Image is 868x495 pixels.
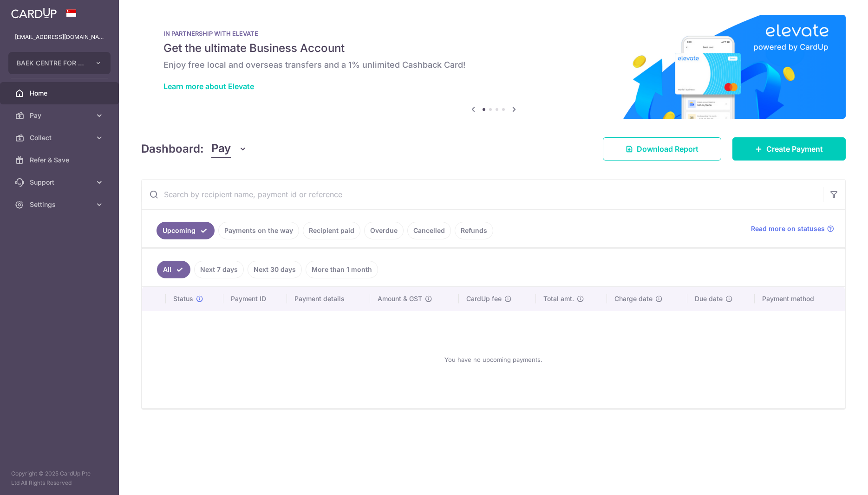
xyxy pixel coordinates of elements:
[8,52,111,74] button: BAEK CENTRE FOR AESTHETIC AND IMPLANT DENTISTRY PTE. LTD.
[173,294,193,303] span: Status
[194,261,244,278] a: Next 7 days
[211,140,231,158] span: Pay
[157,261,190,278] a: All
[30,89,91,98] span: Home
[30,200,91,209] span: Settings
[11,7,57,19] img: CardUp
[766,143,823,154] span: Create Payment
[614,294,653,303] span: Charge date
[695,294,723,303] span: Due date
[751,224,825,233] span: Read more on statuses
[30,111,91,120] span: Pay
[163,41,823,56] h5: Get the ultimate Business Account
[142,180,823,209] input: Search by recipient name, payment id or reference
[223,287,287,311] th: Payment ID
[163,30,823,37] p: IN PARTNERSHIP WITH ELEVATE
[248,261,302,278] a: Next 30 days
[141,141,204,157] h4: Dashboard:
[755,287,845,311] th: Payment method
[163,59,823,71] h6: Enjoy free local and overseas transfers and a 1% unlimited Cashback Card!
[364,222,404,239] a: Overdue
[30,155,91,165] span: Refer & Save
[303,222,360,239] a: Recipient paid
[17,58,85,68] span: BAEK CENTRE FOR AESTHETIC AND IMPLANT DENTISTRY PTE. LTD.
[30,133,91,142] span: Collect
[751,224,834,233] a: Read more on statuses
[153,319,834,400] div: You have no upcoming payments.
[466,294,502,303] span: CardUp fee
[157,222,215,239] a: Upcoming
[455,222,493,239] a: Refunds
[287,287,370,311] th: Payment details
[218,222,299,239] a: Payments on the way
[603,137,721,161] a: Download Report
[30,178,91,187] span: Support
[407,222,451,239] a: Cancelled
[637,143,698,154] span: Download Report
[732,137,846,161] a: Create Payment
[211,140,247,158] button: Pay
[141,15,846,119] img: Renovation banner
[15,32,104,42] p: [EMAIL_ADDRESS][DOMAIN_NAME]
[543,294,574,303] span: Total amt.
[306,261,378,278] a: More than 1 month
[163,82,254,91] a: Learn more about Elevate
[378,294,422,303] span: Amount & GST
